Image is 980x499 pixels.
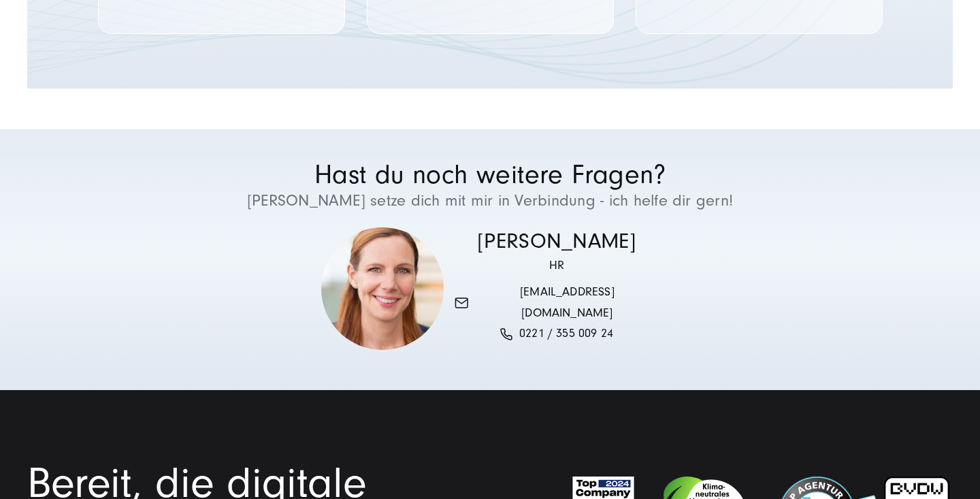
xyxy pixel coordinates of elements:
[519,323,613,344] span: 0221 / 355 009 24
[455,282,659,323] a: [EMAIL_ADDRESS][DOMAIN_NAME]
[500,323,613,344] a: 0221 / 355 009 24
[476,282,659,323] span: [EMAIL_ADDRESS][DOMAIN_NAME]
[27,162,953,188] h2: Hast du noch weitere Fragen?
[321,227,444,350] img: Bettina-Schmitz-1
[455,255,659,276] p: HR
[455,230,659,253] h3: [PERSON_NAME]
[27,188,953,214] p: [PERSON_NAME] setze dich mit mir in Verbindung - ich helfe dir gern!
